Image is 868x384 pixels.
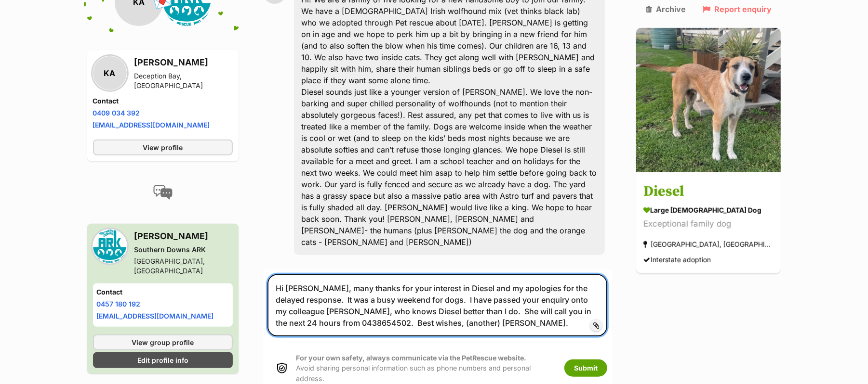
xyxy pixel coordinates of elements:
[134,230,233,243] h3: [PERSON_NAME]
[143,142,183,153] span: View profile
[93,140,233,155] a: View profile
[643,205,774,216] div: large [DEMOGRAPHIC_DATA] Dog
[564,359,607,377] button: Submit
[703,5,772,13] a: Report enquiry
[137,355,188,365] span: Edit profile info
[97,312,214,320] a: [EMAIL_ADDRESS][DOMAIN_NAME]
[643,181,774,203] h3: Diesel
[93,230,127,263] img: Southern Downs ARK profile pic
[93,56,127,90] div: KA
[93,121,210,129] a: [EMAIL_ADDRESS][DOMAIN_NAME]
[643,218,774,231] div: Exceptional family dog
[134,71,233,90] div: Deception Bay, [GEOGRAPHIC_DATA]
[643,254,711,267] div: Interstate adoption
[93,96,233,106] h4: Contact
[134,256,233,276] div: [GEOGRAPHIC_DATA], [GEOGRAPHIC_DATA]
[93,352,233,368] a: Edit profile info
[153,185,173,200] img: conversation-icon-4a6f8262b818ee0b60e3300018af0b2d0b884aa5de6e9bcb8d3d4eeb1a70a7c4.svg
[296,354,526,362] strong: For your own safety, always communicate via the PetRescue website.
[97,300,141,308] a: 0457 180 192
[97,287,229,297] h4: Contact
[643,238,774,251] div: [GEOGRAPHIC_DATA], [GEOGRAPHIC_DATA]
[134,56,233,69] h3: [PERSON_NAME]
[636,174,781,274] a: Diesel large [DEMOGRAPHIC_DATA] Dog Exceptional family dog [GEOGRAPHIC_DATA], [GEOGRAPHIC_DATA] I...
[296,353,555,384] p: Avoid sharing personal information such as phone numbers and personal address.
[132,337,194,347] span: View group profile
[93,109,140,117] a: 0409 034 392
[134,245,233,255] div: Southern Downs ARK
[646,5,686,13] a: Archive
[93,334,233,350] a: View group profile
[636,28,781,172] img: Diesel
